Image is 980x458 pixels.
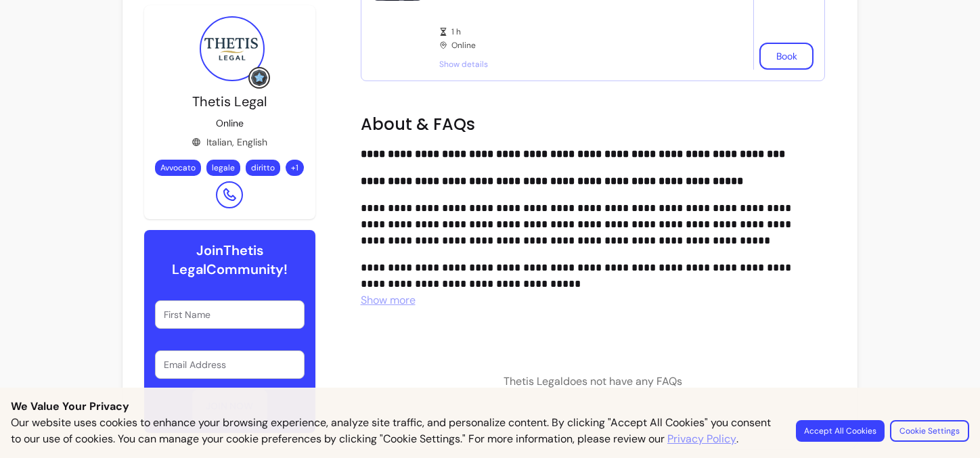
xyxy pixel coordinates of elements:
[164,308,296,321] input: First Name
[164,358,296,371] input: Email Address
[439,26,716,51] div: Online
[439,59,716,70] span: Show details
[216,116,244,130] p: Online
[504,373,682,390] p: Thetis Legal does not have any FAQs
[796,420,885,442] button: Accept All Cookies
[192,135,267,149] div: Italian, English
[11,398,969,415] p: We Value Your Privacy
[155,241,305,279] h6: Join Thetis Legal Community!
[890,420,969,442] button: Cookie Settings
[251,70,267,86] img: Grow
[200,16,265,81] img: Provider image
[160,162,196,173] span: Avvocato
[11,415,780,447] p: Our website uses cookies to enhance your browsing experience, analyze site traffic, and personali...
[192,93,267,110] span: Thetis Legal
[451,26,716,37] span: 1 h
[361,293,416,307] span: Show more
[667,431,736,447] a: Privacy Policy
[251,162,275,173] span: diritto
[759,43,814,70] button: Book
[361,114,826,135] h2: About & FAQs
[288,162,301,173] span: + 1
[212,162,235,173] span: legale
